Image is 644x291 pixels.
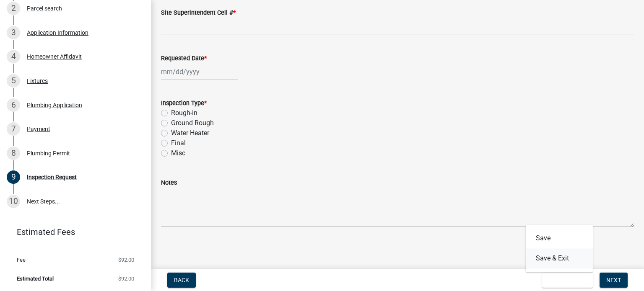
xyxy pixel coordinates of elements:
[27,78,48,84] div: Fixtures
[161,56,207,62] label: Requested Date
[171,128,209,138] label: Water Heater
[27,5,62,11] div: Parcel search
[7,2,20,15] div: 2
[7,195,20,208] div: 10
[27,102,82,108] div: Plumbing Application
[526,248,593,268] button: Save & Exit
[7,170,20,184] div: 9
[549,277,581,283] span: Save & Exit
[27,174,77,180] div: Inspection Request
[7,224,138,240] a: Estimated Fees
[526,228,593,248] button: Save
[118,276,134,281] span: $92.00
[118,257,134,263] span: $92.00
[27,30,88,36] div: Application Information
[600,273,628,288] button: Next
[171,108,197,118] label: Rough-in
[526,225,593,272] div: Save & Exit
[7,74,20,88] div: 5
[171,138,186,148] label: Final
[7,50,20,63] div: 4
[7,147,20,160] div: 8
[7,26,20,39] div: 3
[7,98,20,112] div: 6
[27,126,50,132] div: Payment
[161,63,238,80] input: mm/dd/yyyy
[171,118,214,128] label: Ground Rough
[174,277,189,283] span: Back
[167,273,196,288] button: Back
[161,10,236,16] label: Site Superintendent Cell #
[7,122,20,136] div: 7
[161,180,177,186] label: Notes
[171,148,185,158] label: Misc
[17,276,54,281] span: Estimated Total
[27,150,70,156] div: Plumbing Permit
[161,100,207,106] label: Inspection Type
[17,257,26,263] span: Fee
[27,54,82,59] div: Homeowner Affidavit
[542,273,593,288] button: Save & Exit
[606,277,621,283] span: Next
